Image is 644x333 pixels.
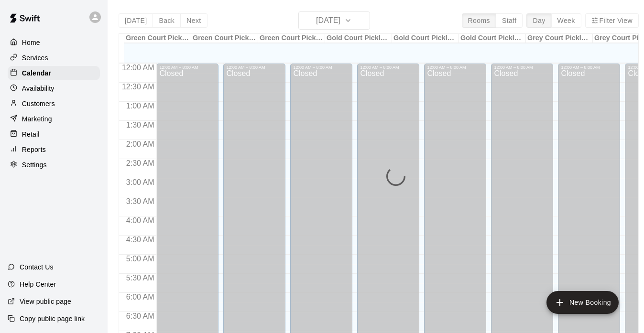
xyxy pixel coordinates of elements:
span: 4:00 AM [124,216,157,225]
span: 6:00 AM [124,293,157,301]
div: Gold Court Pickleball #1 [325,34,392,43]
p: Customers [22,99,55,108]
p: Copy public page link [20,314,85,323]
a: Services [8,51,100,65]
p: Help Center [20,279,56,289]
span: 3:30 AM [124,197,157,205]
div: 12:00 AM – 8:00 AM [494,65,550,70]
div: 12:00 AM – 8:00 AM [226,65,283,70]
a: Retail [8,127,100,141]
div: Green Court Pickleball #1 [124,34,191,43]
div: 12:00 AM – 8:00 AM [427,65,483,70]
span: 6:30 AM [124,312,157,320]
span: 12:30 AM [120,83,157,91]
p: Reports [22,145,46,154]
p: Marketing [22,114,52,124]
div: Grey Court Pickleball #1 [526,34,593,43]
p: Home [22,38,40,47]
p: Retail [22,129,40,139]
p: Services [22,53,48,63]
div: Green Court Pickleball #3 [258,34,325,43]
p: Calendar [22,68,51,78]
div: 12:00 AM – 8:00 AM [360,65,416,70]
p: Availability [22,84,55,93]
div: 12:00 AM – 8:00 AM [293,65,349,70]
div: 12:00 AM – 8:00 AM [159,65,216,70]
div: 12:00 AM – 8:00 AM [561,65,617,70]
p: Settings [22,160,47,170]
div: Green Court Pickleball #2 [191,34,258,43]
a: Marketing [8,112,100,126]
div: Gold Court Pickleball #3 [459,34,526,43]
p: Contact Us [20,262,54,272]
span: 1:00 AM [124,102,157,110]
a: Availability [8,81,100,96]
span: 5:30 AM [124,274,157,282]
span: 4:30 AM [124,236,157,244]
div: Gold Court Pickleball #2 [392,34,459,43]
span: 2:30 AM [124,159,157,167]
span: 12:00 AM [120,64,157,72]
span: 3:00 AM [124,178,157,186]
a: Customers [8,97,100,111]
p: View public page [20,297,71,306]
button: add [546,291,619,314]
span: 5:00 AM [124,255,157,263]
a: Calendar [8,66,100,80]
a: Settings [8,158,100,172]
a: Reports [8,142,100,157]
span: 2:00 AM [124,140,157,148]
span: 1:30 AM [124,121,157,129]
a: Home [8,35,100,50]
